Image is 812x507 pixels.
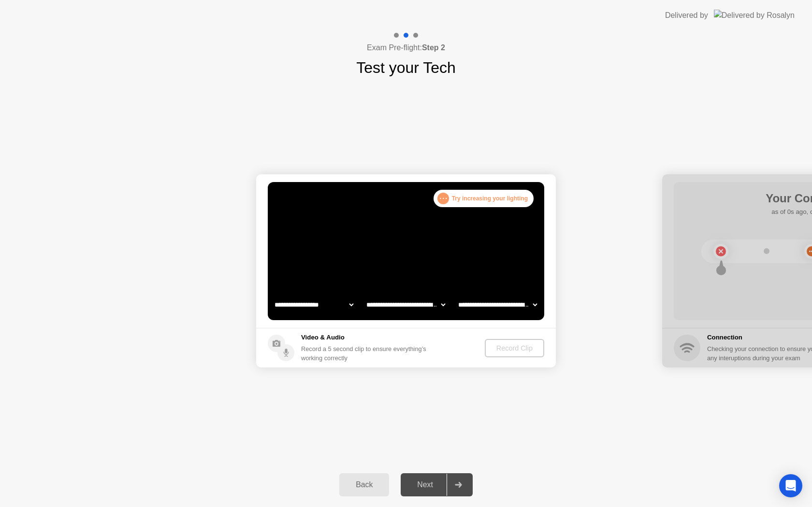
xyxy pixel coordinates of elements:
[401,473,473,496] button: Next
[404,480,447,489] div: Next
[356,56,456,79] h1: Test your Tech
[434,190,534,207] div: Try increasing your lighting
[301,333,430,342] h5: Video & Audio
[665,10,708,21] div: Delivered by
[779,474,802,497] div: Open Intercom Messenger
[714,10,795,21] img: Delivered by Rosalyn
[422,43,445,52] b: Step 2
[339,473,389,496] button: Back
[273,295,355,314] select: Available cameras
[301,344,430,363] div: Record a 5 second clip to ensure everything’s working correctly
[485,339,544,357] button: Record Clip
[367,42,445,54] h4: Exam Pre-flight:
[437,193,449,204] div: . . .
[342,480,386,489] div: Back
[456,295,539,314] select: Available microphones
[489,344,540,352] div: Record Clip
[364,295,447,314] select: Available speakers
